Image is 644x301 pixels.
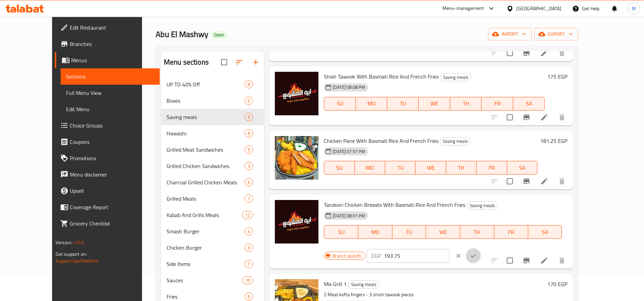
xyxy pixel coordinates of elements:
[518,45,535,61] button: Branch-specific-item
[415,161,446,174] button: WE
[211,32,227,38] span: Open
[497,227,525,237] span: FR
[503,46,517,60] span: Select to update
[161,239,264,256] div: Chicken Burger3
[161,223,264,239] div: Smash Burger4
[355,161,385,174] button: MO
[446,161,476,174] button: TH
[453,99,479,108] span: TH
[231,54,248,70] span: Sort sections
[66,89,154,97] span: Full Menu View
[554,173,570,189] button: delete
[167,162,245,170] span: Grilled Chicken Sandwiches
[419,97,450,111] button: WE
[66,72,154,81] span: Sections
[387,97,419,111] button: TU
[513,97,545,111] button: SA
[167,195,245,203] span: Grilled Meals
[55,199,160,215] a: Coverage Report
[467,201,498,210] div: Saving meals
[217,55,231,69] span: Select all sections
[245,292,253,301] div: items
[167,129,245,137] div: Hawashi
[493,30,526,38] span: import
[161,190,264,207] div: Grilled Meals1
[531,227,560,237] span: SA
[463,227,491,237] span: TH
[516,5,561,12] div: [GEOGRAPHIC_DATA]
[390,99,416,108] span: TU
[348,281,379,288] span: Saving meals
[161,158,264,174] div: Grilled Chicken Sandwiches3
[361,227,390,237] span: MO
[70,187,154,195] span: Upsell
[245,228,253,235] span: 4
[518,173,535,189] button: Branch-specific-item
[245,130,253,137] span: 8
[327,227,356,237] span: SU
[156,27,208,42] span: Abu El Mashwy
[61,68,160,85] a: Sections
[66,105,154,113] span: Edit Menu
[167,113,245,121] span: Saving meals
[167,260,245,268] span: Side Items
[55,215,160,232] a: Grocery Checklist
[245,114,253,120] span: 9
[507,161,537,174] button: SA
[245,163,253,169] span: 3
[55,183,160,199] a: Upsell
[70,154,154,162] span: Promotions
[554,109,570,126] button: delete
[56,250,87,258] span: Get support on:
[330,84,368,90] span: [DATE] 08:08 PM
[245,81,253,88] span: 8
[324,279,347,289] span: Mix Grill 1
[324,290,545,299] p: 2 Meat kofta fingers - 3 shish tawook pieces
[245,195,253,203] div: items
[547,279,567,289] h6: 170 EGP
[330,148,368,155] span: [DATE] 07:57 PM
[61,101,160,117] a: Edit Menu
[167,146,245,154] span: Grilled Meat Sandwiches
[528,225,562,239] button: SA
[55,134,160,150] a: Coupons
[167,178,245,186] span: Charcoal Grilled Chicken Meals
[460,225,494,239] button: TH
[161,174,264,190] div: Charcoal Grilled Chicken Meals6
[540,256,548,265] a: Edit menu item
[632,5,636,12] span: M
[245,146,253,154] div: items
[395,227,424,237] span: TU
[245,178,253,186] div: items
[510,163,535,173] span: SA
[55,150,160,166] a: Promotions
[392,225,426,239] button: TU
[245,179,253,186] span: 6
[451,248,466,263] button: clear
[540,30,573,38] span: export
[167,244,245,252] div: Chicken Burger
[167,80,245,88] div: UP TO 40% Off
[503,253,517,268] span: Select to update
[242,276,253,284] div: items
[440,137,471,146] div: Saving meals
[55,117,160,134] a: Choice Groups
[55,52,160,68] a: Menus
[245,80,253,88] div: items
[245,162,253,170] div: items
[211,31,227,39] div: Open
[384,249,450,263] input: Please enter price
[161,109,264,125] div: Saving meals9
[56,238,72,247] span: Version:
[518,109,535,126] button: Branch-specific-item
[70,121,154,130] span: Choice Groups
[242,211,253,219] div: items
[359,99,384,108] span: MO
[245,294,253,300] span: 6
[245,98,253,104] span: 6
[55,166,160,183] a: Menu disclaimer
[70,23,154,32] span: Edit Restaurant
[245,244,253,252] div: items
